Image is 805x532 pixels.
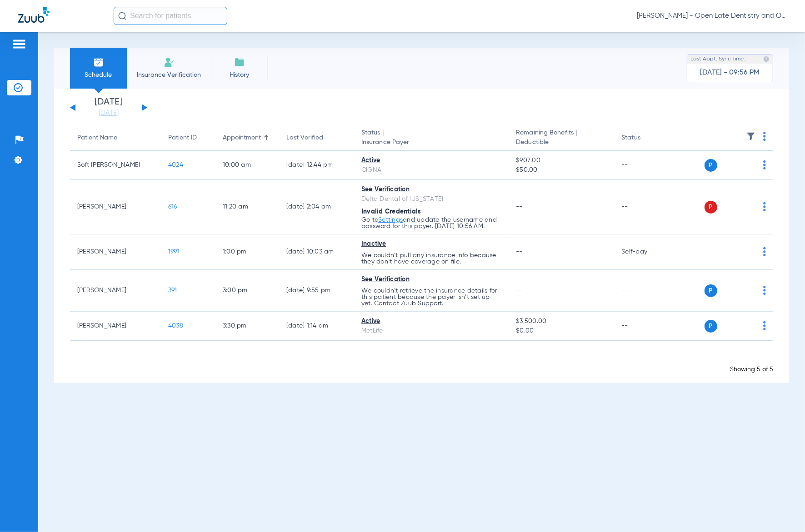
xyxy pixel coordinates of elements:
[279,180,354,234] td: [DATE] 2:04 AM
[763,202,766,211] img: group-dot-blue.svg
[286,133,347,143] div: Last Verified
[81,109,136,118] a: [DATE]
[215,234,279,270] td: 1:00 PM
[77,133,154,143] div: Patient Name
[763,247,766,256] img: group-dot-blue.svg
[223,133,261,143] div: Appointment
[700,68,760,77] span: [DATE] - 09:56 PM
[361,138,501,147] span: Insurance Payer
[690,55,745,64] span: Last Appt. Sync Time:
[215,151,279,180] td: 10:00 AM
[218,70,261,80] span: History
[614,180,675,234] td: --
[516,317,607,326] span: $3,500.00
[168,133,197,143] div: Patient ID
[614,234,675,270] td: Self-pay
[215,180,279,234] td: 11:20 AM
[705,284,717,297] span: P
[164,57,175,68] img: Manual Insurance Verification
[77,133,117,143] div: Patient Name
[361,239,501,249] div: Inactive
[361,252,501,265] p: We couldn’t pull any insurance info because they don’t have coverage on file.
[223,133,272,143] div: Appointment
[279,234,354,270] td: [DATE] 10:03 AM
[378,217,403,223] a: Settings
[516,249,523,255] span: --
[763,132,766,141] img: group-dot-blue.svg
[18,7,50,23] img: Zuub Logo
[614,270,675,312] td: --
[279,270,354,312] td: [DATE] 9:55 PM
[361,326,501,336] div: MetLife
[763,160,766,169] img: group-dot-blue.svg
[516,287,523,293] span: --
[168,287,177,293] span: 391
[361,317,501,326] div: Active
[168,204,177,210] span: 616
[234,57,245,68] img: History
[168,249,180,255] span: 1991
[93,57,104,68] img: Schedule
[614,125,675,151] th: Status
[614,151,675,180] td: --
[168,323,183,329] span: 4038
[215,270,279,312] td: 3:00 PM
[705,201,717,214] span: P
[215,312,279,341] td: 3:30 PM
[361,209,421,215] span: Invalid Credentials
[361,194,501,204] div: Delta Dental of [US_STATE]
[70,270,161,312] td: [PERSON_NAME]
[70,151,161,180] td: Soft [PERSON_NAME]
[516,156,607,165] span: $907.00
[516,326,607,336] span: $0.00
[286,133,323,143] div: Last Verified
[361,217,501,229] p: Go to and update the username and password for this payer. [DATE] 10:56 AM.
[516,138,607,147] span: Deductible
[361,275,501,284] div: See Verification
[77,70,120,80] span: Schedule
[516,204,523,210] span: --
[12,39,26,50] img: hamburger-icon
[114,7,227,25] input: Search for patients
[516,165,607,175] span: $50.00
[70,312,161,341] td: [PERSON_NAME]
[168,133,208,143] div: Patient ID
[361,156,501,165] div: Active
[354,125,509,151] th: Status |
[168,162,183,168] span: 4024
[361,165,501,175] div: CIGNA
[746,132,755,141] img: filter.svg
[279,312,354,341] td: [DATE] 1:14 AM
[763,321,766,330] img: group-dot-blue.svg
[763,286,766,295] img: group-dot-blue.svg
[134,70,204,80] span: Insurance Verification
[730,366,773,373] span: Showing 5 of 5
[118,12,126,20] img: Search Icon
[705,320,717,333] span: P
[637,11,787,20] span: [PERSON_NAME] - Open Late Dentistry and Orthodontics
[81,98,136,118] li: [DATE]
[70,234,161,270] td: [PERSON_NAME]
[705,159,717,172] span: P
[509,125,614,151] th: Remaining Benefits |
[70,180,161,234] td: [PERSON_NAME]
[614,312,675,341] td: --
[279,151,354,180] td: [DATE] 12:44 PM
[361,185,501,194] div: See Verification
[763,56,770,62] img: last sync help info
[361,288,501,307] p: We couldn’t retrieve the insurance details for this patient because the payer isn’t set up yet. C...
